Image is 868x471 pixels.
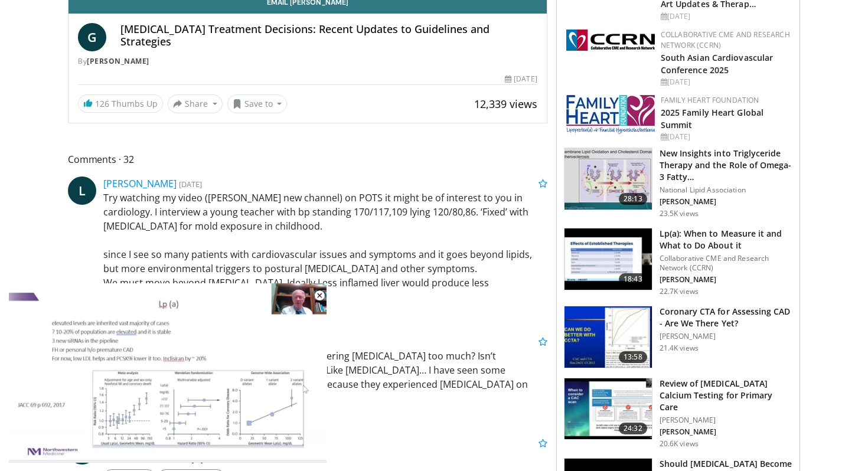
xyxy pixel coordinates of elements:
div: [DATE] [661,11,790,22]
a: 2025 Family Heart Global Summit [661,107,763,130]
a: 126 Thumbs Up [78,94,163,113]
span: 18:43 [619,273,647,285]
h3: Review of [MEDICAL_DATA] Calcium Testing for Primary Care [660,378,792,413]
video-js: Video Player [8,283,327,463]
img: f4af32e0-a3f3-4dd9-8ed6-e543ca885e6d.150x105_q85_crop-smart_upscale.jpg [564,378,652,440]
small: [DATE] [179,179,202,189]
div: [DATE] [505,74,537,84]
p: [PERSON_NAME] [660,416,792,425]
img: 34b2b9a4-89e5-4b8c-b553-8a638b61a706.150x105_q85_crop-smart_upscale.jpg [564,306,652,368]
a: L [68,176,96,205]
p: [PERSON_NAME] [660,427,792,437]
a: [PERSON_NAME] [103,177,177,190]
a: 24:32 Review of [MEDICAL_DATA] Calcium Testing for Primary Care [PERSON_NAME] [PERSON_NAME] 20.6K... [564,378,792,449]
p: 23.5K views [660,209,699,218]
img: 96363db5-6b1b-407f-974b-715268b29f70.jpeg.150x105_q85_autocrop_double_scale_upscale_version-0.2.jpg [566,95,655,134]
a: 28:13 New Insights into Triglyceride Therapy and the Role of Omega-3 Fatty… National Lipid Associ... [564,148,792,218]
div: [DATE] [661,132,790,142]
span: 12,339 views [474,97,537,111]
div: [DATE] [661,77,790,87]
img: 45ea033d-f728-4586-a1ce-38957b05c09e.150x105_q85_crop-smart_upscale.jpg [564,148,652,210]
a: 13:58 Coronary CTA for Assessing CAD - Are We There Yet? [PERSON_NAME] 21.4K views [564,306,792,368]
h3: Coronary CTA for Assessing CAD - Are We There Yet? [660,306,792,329]
p: [PERSON_NAME] [660,332,792,341]
p: 20.6K views [660,439,699,449]
p: Try watching my video ([PERSON_NAME] new channel) on POTS it might be of interest to you in cardi... [103,191,547,304]
span: 28:13 [619,193,647,205]
div: By [78,56,537,67]
span: 13:58 [619,351,647,363]
h4: [MEDICAL_DATA] Treatment Decisions: Recent Updates to Guidelines and Strategies [120,23,537,48]
span: 126 [95,98,109,109]
img: a04ee3ba-8487-4636-b0fb-5e8d268f3737.png.150x105_q85_autocrop_double_scale_upscale_version-0.2.png [566,30,655,51]
button: Save to [227,94,288,113]
span: 24:32 [619,423,647,434]
a: Collaborative CME and Research Network (CCRN) [661,30,790,50]
h3: Lp(a): When to Measure it and What to Do About it [660,228,792,251]
p: [PERSON_NAME] [660,275,792,284]
p: 22.7K views [660,287,699,296]
p: 21.4K views [660,344,699,353]
a: G [78,23,106,51]
p: National Lipid Association [660,185,792,195]
img: 7a20132b-96bf-405a-bedd-783937203c38.150x105_q85_crop-smart_upscale.jpg [564,228,652,290]
p: Collaborative CME and Research Network (CCRN) [660,254,792,273]
span: Comments 32 [68,152,547,167]
a: 18:43 Lp(a): When to Measure it and What to Do About it Collaborative CME and Research Network (C... [564,228,792,296]
a: Family Heart Foundation [661,95,759,105]
button: Close [308,283,331,308]
h3: New Insights into Triglyceride Therapy and the Role of Omega-3 Fatty… [660,148,792,183]
a: [PERSON_NAME] [87,56,149,66]
a: South Asian Cardiovascular Conference 2025 [661,52,774,76]
button: Share [168,94,223,113]
p: [PERSON_NAME] [660,197,792,207]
